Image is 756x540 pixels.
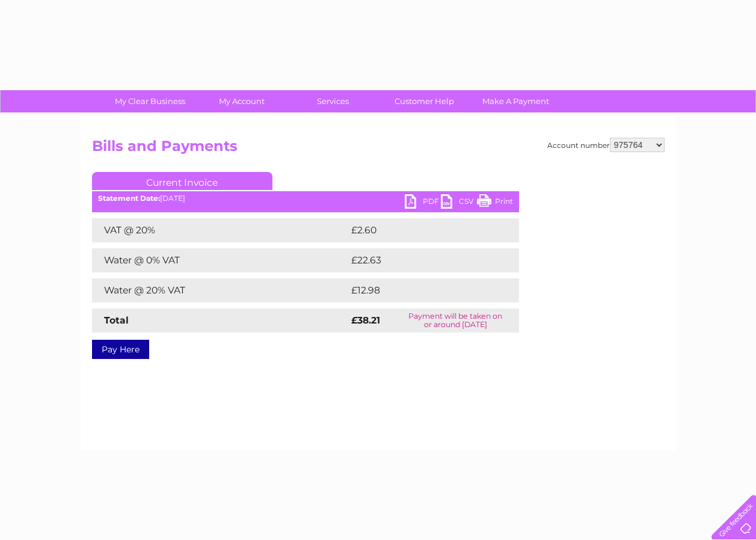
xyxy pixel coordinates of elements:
[92,194,519,203] div: [DATE]
[100,90,200,112] a: My Clear Business
[283,90,383,112] a: Services
[192,90,291,112] a: My Account
[92,218,348,242] td: VAT @ 20%
[392,308,518,333] td: Payment will be taken on or around [DATE]
[348,278,494,302] td: £12.98
[441,194,477,212] a: CSV
[92,248,348,272] td: Water @ 0% VAT
[104,314,129,326] strong: Total
[466,90,565,112] a: Make A Payment
[348,218,491,242] td: £2.60
[375,90,474,112] a: Customer Help
[98,194,160,203] b: Statement Date:
[348,248,494,272] td: £22.63
[92,138,665,161] h2: Bills and Payments
[351,314,380,326] strong: £38.21
[405,194,441,212] a: PDF
[92,172,272,190] a: Current Invoice
[547,138,665,152] div: Account number
[477,194,513,212] a: Print
[92,278,348,302] td: Water @ 20% VAT
[92,340,149,359] a: Pay Here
